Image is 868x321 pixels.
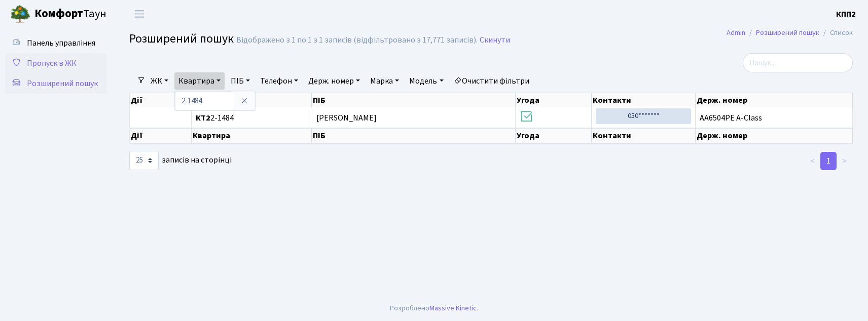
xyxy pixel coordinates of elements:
[836,8,856,20] a: КПП2
[5,33,106,53] a: Панель управління
[820,152,837,170] a: 1
[592,93,696,107] th: Контакти
[429,303,477,313] a: Massive Kinetic
[516,128,592,143] th: Угода
[196,112,210,124] b: КТ2
[756,27,819,38] a: Розширений пошук
[27,37,95,49] span: Панель управління
[700,114,848,122] span: AA6504PE A-Class
[516,93,592,107] th: Угода
[312,128,516,143] th: ПІБ
[711,22,868,44] nav: breadcrumb
[227,72,254,90] a: ПІБ
[147,72,172,90] a: ЖК
[192,128,312,143] th: Квартира
[256,72,302,90] a: Телефон
[174,72,225,90] a: Квартира
[366,72,403,90] a: Марка
[130,93,192,107] th: Дії
[127,6,152,22] button: Переключити навігацію
[696,128,853,143] th: Держ. номер
[130,128,192,143] th: Дії
[743,53,853,72] input: Пошук...
[34,6,83,22] b: Комфорт
[316,112,377,124] span: [PERSON_NAME]
[304,72,364,90] a: Держ. номер
[696,93,853,107] th: Держ. номер
[236,35,478,45] div: Відображено з 1 по 1 з 1 записів (відфільтровано з 17,771 записів).
[129,151,159,170] select: записів на сторінці
[34,6,106,23] span: Таун
[819,27,853,38] li: Список
[390,303,478,314] div: Розроблено .
[405,72,447,90] a: Модель
[27,78,98,89] span: Розширений пошук
[27,58,77,69] span: Пропуск в ЖК
[129,151,232,170] label: записів на сторінці
[312,93,516,107] th: ПІБ
[5,53,106,73] a: Пропуск в ЖК
[129,30,234,48] span: Розширений пошук
[727,27,745,38] a: Admin
[10,4,30,24] img: logo.png
[480,35,510,45] a: Скинути
[450,72,533,90] a: Очистити фільтри
[196,114,307,122] span: 2-1484
[836,9,856,20] b: КПП2
[592,128,696,143] th: Контакти
[5,73,106,94] a: Розширений пошук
